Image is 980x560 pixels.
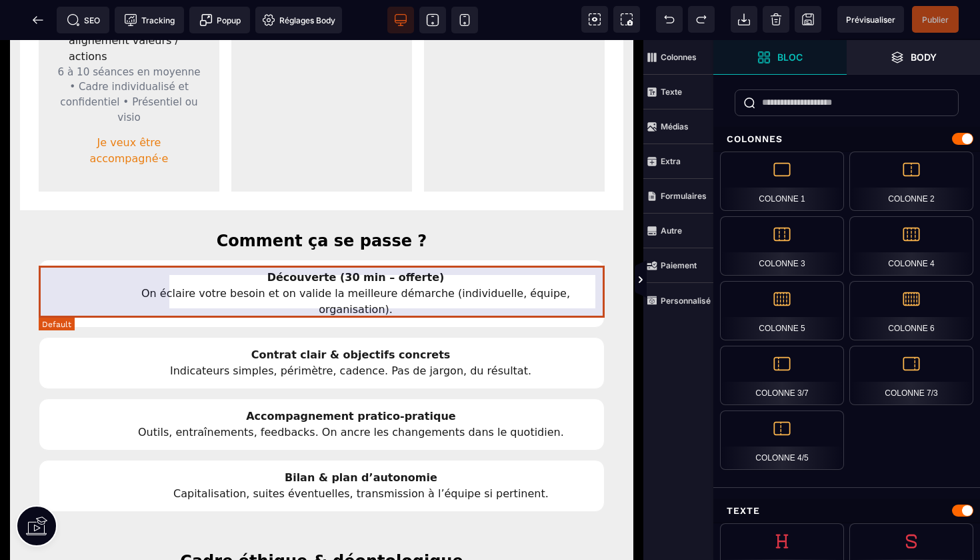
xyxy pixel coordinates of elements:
[643,283,713,318] span: Personnalisé
[25,7,51,33] span: Retour
[661,87,682,97] strong: Texte
[731,6,757,33] span: Importer
[115,7,184,33] span: Code de suivi
[720,216,844,276] div: Colonne 3
[713,127,980,152] div: Colonnes
[54,85,204,136] a: Je veux être accompagné·e
[138,368,564,400] div: Outils, entraînements, feedbacks. On ancre les changements dans le quotidien.
[643,179,713,214] span: Formulaires
[267,231,445,244] strong: Découverte (30 min – offerte)
[837,6,904,33] span: Aperçu
[661,52,697,62] strong: Colonnes
[39,509,605,533] h2: Cadre éthique & déontologique
[255,7,342,33] span: Favicon
[661,121,689,131] strong: Médias
[713,40,847,75] span: Ouvrir les blocs
[720,281,844,340] div: Colonne 5
[246,370,455,382] strong: Accompagnement pratico-pratique
[777,52,803,62] strong: Bloc
[661,226,682,236] strong: Autre
[107,230,604,278] div: On éclaire votre besoin et on valide la meilleure démarche (individuelle, équipe, organisation).
[643,40,713,75] span: Colonnes
[643,214,713,248] span: Autre
[643,144,713,179] span: Extra
[720,152,844,211] div: Colonne 1
[189,7,250,33] span: Créer une alerte modale
[763,6,789,33] span: Nettoyage
[419,7,446,33] span: Voir tablette
[849,216,973,276] div: Colonne 4
[720,346,844,405] div: Colonne 3/7
[57,7,109,33] span: Métadata SEO
[661,191,707,201] strong: Formulaires
[661,296,711,306] strong: Personnalisé
[643,248,713,283] span: Paiement
[643,109,713,144] span: Médias
[849,152,973,211] div: Colonne 2
[847,40,980,75] span: Ouvrir les calques
[581,6,608,33] span: Voir les composants
[451,7,478,33] span: Voir mobile
[849,281,973,340] div: Colonne 6
[661,260,697,270] strong: Paiement
[846,15,895,25] span: Prévisualiser
[656,6,683,33] span: Défaire
[849,346,973,405] div: Colonne 7/3
[387,7,414,33] span: Voir bureau
[688,6,715,33] span: Rétablir
[643,75,713,109] span: Texte
[54,25,204,85] p: 6 à 10 séances en moyenne • Cadre individualisé et confidentiel • Présentiel ou visio
[39,189,605,213] h2: Comment ça se passe ?
[170,307,531,339] div: Indicateurs simples, périmètre, cadence. Pas de jargon, du résultat.
[720,410,844,470] div: Colonne 4/5
[251,308,451,321] strong: Contrat clair & objectifs concrets
[912,6,959,33] span: Enregistrer le contenu
[922,15,949,25] span: Publier
[285,431,437,444] strong: Bilan & plan d’autonomie
[67,13,100,27] span: SEO
[262,13,335,27] span: Réglages Body
[661,156,681,166] strong: Extra
[713,260,727,300] span: Afficher les vues
[911,52,937,62] strong: Body
[795,6,821,33] span: Enregistrer
[124,13,175,27] span: Tracking
[173,430,549,462] div: Capitalisation, suites éventuelles, transmission à l’équipe si pertinent.
[199,13,241,27] span: Popup
[713,499,980,523] div: Texte
[613,6,640,33] span: Capture d'écran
